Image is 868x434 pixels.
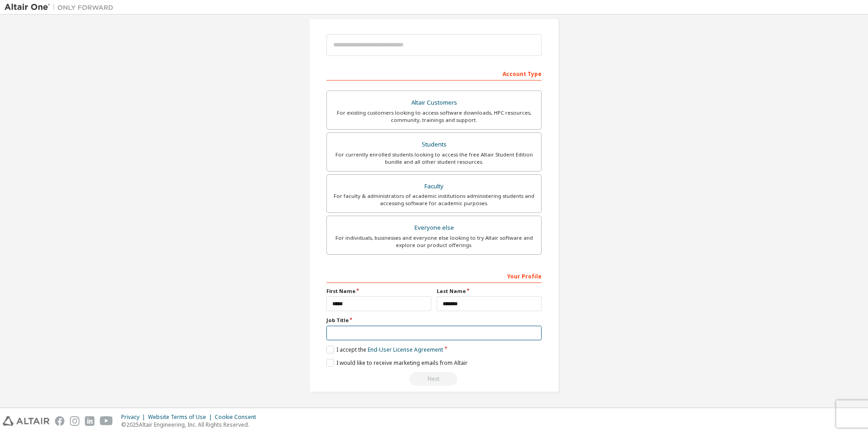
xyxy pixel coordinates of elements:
[326,359,468,367] label: I would like to receive marketing emails from Altair
[332,138,536,151] div: Students
[70,416,79,426] img: instagram.svg
[332,234,536,249] div: For individuals, businesses and everyone else looking to try Altair software and explore our prod...
[368,346,443,353] a: End-User License Agreement
[121,414,148,421] div: Privacy
[215,414,261,421] div: Cookie Consent
[326,268,542,283] div: Your Profile
[121,421,261,429] p: © 2025 Altair Engineering, Inc. All Rights Reserved.
[148,414,215,421] div: Website Terms of Use
[332,96,536,109] div: Altair Customers
[326,288,431,295] label: First Name
[55,416,64,426] img: facebook.svg
[437,288,542,295] label: Last Name
[85,416,94,426] img: linkedin.svg
[332,222,536,234] div: Everyone else
[3,416,49,426] img: altair_logo.svg
[100,416,113,426] img: youtube.svg
[332,109,536,124] div: For existing customers looking to access software downloads, HPC resources, community, trainings ...
[326,346,443,353] label: I accept the
[326,372,542,386] div: Read and acccept EULA to continue
[332,151,536,166] div: For currently enrolled students looking to access the free Altair Student Edition bundle and all ...
[5,3,118,12] img: Altair One
[332,180,536,193] div: Faculty
[326,317,542,324] label: Job Title
[332,192,536,207] div: For faculty & administrators of academic institutions administering students and accessing softwa...
[326,66,542,81] div: Account Type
